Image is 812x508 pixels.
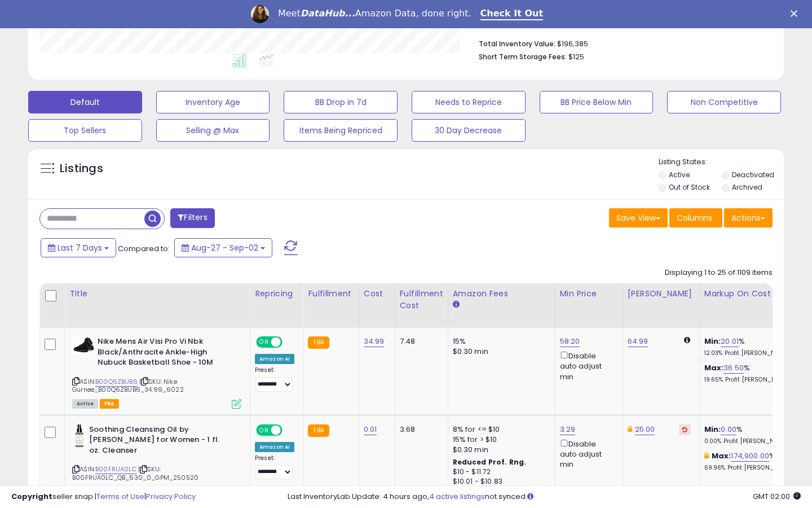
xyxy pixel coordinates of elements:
[364,336,385,347] a: 34.99
[704,363,798,384] div: %
[453,288,550,300] div: Amazon Fees
[255,442,294,452] div: Amazon AI
[58,242,102,253] span: Last 7 Days
[669,182,710,192] label: Out of Stock
[118,243,170,254] span: Compared to:
[308,288,354,300] div: Fulfillment
[560,424,576,435] a: 3.29
[412,91,526,113] button: Needs to Reprice
[72,399,98,409] span: All listings currently available for purchase on Amazon
[628,288,695,300] div: [PERSON_NAME]
[69,288,245,300] div: Title
[301,8,355,19] i: DataHub...
[724,208,773,227] button: Actions
[453,347,546,357] div: $0.30 min
[723,362,744,374] a: 36.50
[732,182,762,192] label: Archived
[72,336,241,408] div: ASIN:
[28,119,142,142] button: Top Sellers
[288,492,801,502] div: Last InventoryLab Update: 4 hours ago, not synced.
[156,119,270,142] button: Selling @ Max
[480,8,544,20] a: Check It Out
[89,424,226,459] b: Soothing Cleansing Oil by [PERSON_NAME] for Women - 1 fl. oz. Cleanser
[72,336,95,353] img: 41yk2af1hzL._SL40_.jpg
[453,435,546,445] div: 15% for > $10
[400,424,439,435] div: 3.68
[659,157,784,168] p: Listing States:
[731,450,769,462] a: 174,900.00
[704,437,798,445] p: 0.00% Profit [PERSON_NAME]
[704,288,802,300] div: Markup on Cost
[669,208,722,227] button: Columns
[669,170,690,179] label: Active
[400,336,439,347] div: 7.48
[170,208,214,228] button: Filters
[609,208,668,227] button: Save View
[72,424,241,496] div: ASIN:
[364,288,390,300] div: Cost
[704,336,798,357] div: %
[699,283,806,328] th: The percentage added to the cost of goods (COGS) that forms the calculator for Min & Max prices.
[255,354,294,364] div: Amazon AI
[251,5,269,23] img: Profile image for Georgie
[98,336,235,371] b: Nike Mens Air Visi Pro Vi Nbk Black/Anthracite Ankle-High Nubuck Basketball Shoe - 10M
[721,424,736,435] a: 0.00
[479,39,555,49] b: Total Inventory Value:
[453,457,527,467] b: Reduced Prof. Rng.
[479,36,764,50] li: $196,385
[704,424,721,435] b: Min:
[732,170,774,179] label: Deactivated
[95,465,136,474] a: B00FRUA0LC
[704,336,721,347] b: Min:
[635,424,655,435] a: 25.00
[257,338,271,347] span: ON
[540,91,654,113] button: BB Price Below Min
[72,377,184,394] span: | SKU: Nike Gurnee_B00Q6ZBUB6_34.99_6022
[560,437,614,470] div: Disable auto adjust min
[96,491,144,502] a: Terms of Use
[560,336,580,347] a: 58.20
[704,451,798,472] div: %
[364,424,377,435] a: 0.01
[704,376,798,384] p: 19.65% Profit [PERSON_NAME]
[156,91,270,113] button: Inventory Age
[11,492,196,502] div: seller snap | |
[704,362,724,373] b: Max:
[712,450,731,461] b: Max:
[284,91,398,113] button: BB Drop in 7d
[284,119,398,142] button: Items Being Repriced
[281,338,299,347] span: OFF
[191,242,258,253] span: Aug-27 - Sep-02
[791,10,802,17] div: Close
[479,52,567,62] b: Short Term Storage Fees:
[28,91,142,113] button: Default
[146,491,196,502] a: Privacy Policy
[400,288,443,312] div: Fulfillment Cost
[453,424,546,435] div: 8% for <= $10
[11,491,52,502] strong: Copyright
[560,288,618,300] div: Min Price
[628,336,648,347] a: 64.99
[255,366,294,392] div: Preset:
[412,119,526,142] button: 30 Day Decrease
[667,91,781,113] button: Non Competitive
[72,424,86,447] img: 31JBXTUUqvL._SL40_.jpg
[560,349,614,382] div: Disable auto adjust min
[721,336,739,347] a: 20.01
[753,491,801,502] span: 2025-09-10 02:00 GMT
[453,467,546,477] div: $10 - $11.72
[704,349,798,357] p: 12.03% Profit [PERSON_NAME]
[453,445,546,455] div: $0.30 min
[429,491,485,502] a: 4 active listings
[704,424,798,445] div: %
[95,377,138,387] a: B00Q6ZBUB6
[100,399,119,409] span: FBA
[281,425,299,435] span: OFF
[453,336,546,347] div: 15%
[453,300,460,310] small: Amazon Fees.
[41,238,116,257] button: Last 7 Days
[278,8,471,19] div: Meet Amazon Data, done right.
[665,268,773,278] div: Displaying 1 to 25 of 1109 items
[174,238,272,257] button: Aug-27 - Sep-02
[60,161,103,177] h5: Listings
